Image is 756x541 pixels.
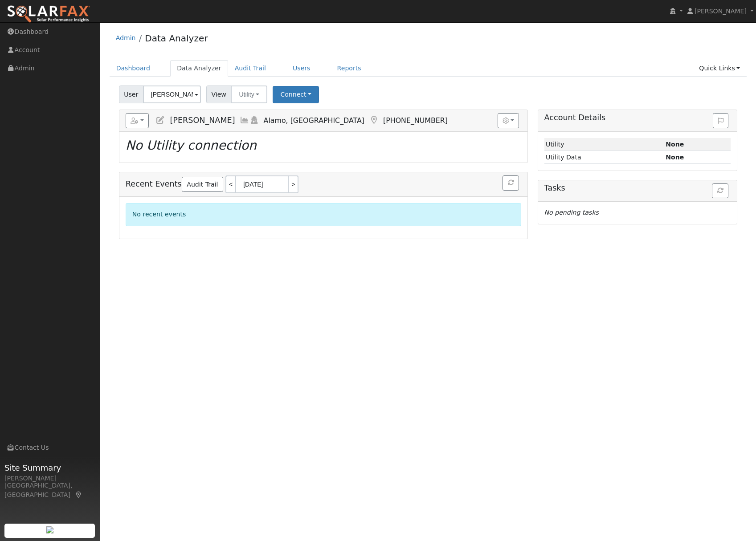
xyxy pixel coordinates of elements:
a: Quick Links [692,60,747,77]
span: [PERSON_NAME] [170,116,235,125]
button: Issue History [713,113,728,128]
a: Data Analyzer [145,33,208,44]
button: Refresh [503,175,519,191]
a: Dashboard [110,60,157,77]
a: > [289,175,298,193]
button: Connect [273,86,319,103]
a: Reports [331,60,368,77]
span: [PHONE_NUMBER] [383,116,448,125]
strong: ID: null, authorized: None [666,141,684,148]
a: Map [369,116,379,125]
img: SolarFax [7,5,90,24]
i: No pending tasks [544,209,599,216]
span: View [206,85,232,103]
div: No recent events [126,203,522,226]
a: Audit Trail [228,60,273,77]
button: Refresh [712,183,728,199]
a: Edit User (25343) [155,116,165,125]
a: Audit Trail [182,177,223,192]
span: Alamo, [GEOGRAPHIC_DATA] [264,116,364,125]
a: Map [75,491,83,498]
a: Data Analyzer [170,60,228,77]
a: < [225,175,235,193]
td: Utility [544,138,664,151]
div: [PERSON_NAME] [4,474,95,483]
a: Login As (last 01/27/2025 5:46:52 PM) [249,116,259,125]
img: retrieve [46,526,53,533]
h5: Account Details [544,113,731,122]
div: [GEOGRAPHIC_DATA], [GEOGRAPHIC_DATA] [4,481,95,500]
a: Multi-Series Graph [240,116,249,125]
span: Site Summary [4,462,95,474]
a: Users [286,60,317,77]
td: Utility Data [544,151,664,164]
h5: Recent Events [126,175,522,193]
span: User [119,85,143,103]
span: [PERSON_NAME] [695,8,747,15]
h5: Tasks [544,183,731,193]
button: Utility [231,85,267,103]
input: Select a User [143,85,201,103]
i: No Utility connection [126,138,257,153]
strong: None [666,154,684,161]
a: Admin [116,34,136,41]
